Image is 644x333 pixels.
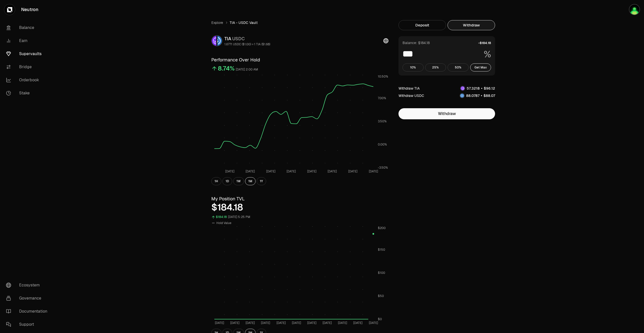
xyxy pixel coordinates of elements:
[448,20,495,30] button: Withdraw
[211,195,388,202] h3: My Position TVL
[222,177,232,185] button: 1D
[224,35,270,42] div: TIA
[328,169,337,173] tspan: [DATE]
[2,34,54,47] a: Earn
[216,214,227,220] div: $184.18
[403,63,424,71] button: 10%
[378,119,387,123] tspan: 3.50%
[403,40,430,45] div: Balance: $184.18
[338,321,347,325] tspan: [DATE]
[460,94,464,98] img: USDC Logo
[2,87,54,100] a: Stake
[266,169,275,173] tspan: [DATE]
[215,321,224,325] tspan: [DATE]
[232,36,245,42] span: USDC
[230,321,239,325] tspan: [DATE]
[2,21,54,34] a: Balance
[287,169,296,173] tspan: [DATE]
[211,20,388,25] nav: breadcrumb
[378,75,388,79] tspan: 10.50%
[246,321,255,325] tspan: [DATE]
[378,248,385,252] tspan: $150
[228,214,250,220] div: [DATE] 5:25 PM
[2,279,54,292] a: Ecosystem
[2,292,54,305] a: Governance
[230,20,258,25] span: TIA - USDC Vault
[425,63,446,71] button: 25%
[398,108,495,119] button: Withdraw
[484,49,491,59] span: %
[2,318,54,331] a: Support
[353,321,363,325] tspan: [DATE]
[2,305,54,318] a: Documentation
[378,271,385,275] tspan: $100
[323,321,332,325] tspan: [DATE]
[378,294,384,298] tspan: $50
[378,96,386,100] tspan: 7.00%
[257,177,266,185] button: 1Y
[378,142,387,146] tspan: 0.00%
[348,169,357,173] tspan: [DATE]
[261,321,270,325] tspan: [DATE]
[225,169,234,173] tspan: [DATE]
[2,73,54,87] a: Orderbook
[629,4,640,15] img: portefeuilleterra
[461,86,465,90] img: TIA Logo
[224,42,270,46] div: 1.6771 USDC ($1.00) = 1 TIA ($1.68)
[212,36,216,46] img: TIA Logo
[378,166,388,170] tspan: -3.50%
[448,63,469,71] button: 50%
[211,56,388,63] h3: Performance Over Hold
[246,169,255,173] tspan: [DATE]
[245,177,256,185] button: 1M
[236,67,258,72] div: [DATE] 2:00 AM
[218,64,235,72] div: 8.74%
[307,321,316,325] tspan: [DATE]
[307,169,316,173] tspan: [DATE]
[211,177,221,185] button: 1H
[2,47,54,60] a: Supervaults
[217,36,222,46] img: USDC Logo
[398,20,446,30] button: Deposit
[233,177,244,185] button: 1W
[292,321,301,325] tspan: [DATE]
[378,226,386,230] tspan: $200
[369,169,378,173] tspan: [DATE]
[398,93,424,98] div: Withdraw USDC
[216,221,231,225] span: Hold Value
[276,321,286,325] tspan: [DATE]
[211,20,223,25] a: Explore
[470,63,491,71] button: Get Max
[378,317,382,321] tspan: $0
[398,86,420,91] div: Withdraw TIA
[2,60,54,73] a: Bridge
[369,321,378,325] tspan: [DATE]
[211,202,388,212] div: $184.18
